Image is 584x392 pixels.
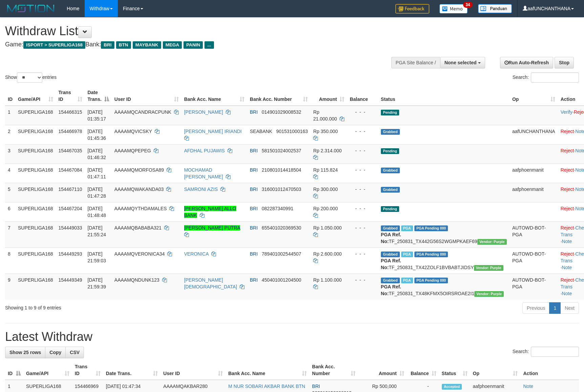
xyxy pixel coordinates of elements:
span: Copy 655401020369530 to clipboard [262,225,301,231]
td: SUPERLIGA168 [15,144,56,164]
td: SUPERLIGA168 [15,202,56,221]
span: Copy 316001012470503 to clipboard [262,187,301,192]
a: Reject [561,225,574,231]
span: MAYBANK [133,41,161,49]
th: Status: activate to sort column ascending [439,361,470,380]
a: MOCHAMAD [PERSON_NAME] [184,167,223,179]
span: [DATE] 21:55:24 [88,225,106,237]
td: 4 [5,164,15,183]
td: 7 [5,221,15,247]
span: Copy 014901029008532 to clipboard [262,109,301,115]
div: - - - [350,147,375,154]
td: SUPERLIGA168 [15,125,56,144]
th: Amount: activate to sort column ascending [310,86,347,106]
span: Vendor URL: https://trx4.1velocity.biz [474,265,503,271]
td: SUPERLIGA168 [15,183,56,202]
th: Bank Acc. Name: activate to sort column ascending [181,86,247,106]
a: Reject [561,277,574,283]
td: 6 [5,202,15,221]
a: Note [562,239,572,244]
button: None selected [440,57,485,68]
span: AAAAMQBABABA321 [114,225,161,231]
th: Amount: activate to sort column ascending [358,361,407,380]
span: ... [204,41,214,49]
span: BRI [250,109,258,115]
span: Vendor URL: https://trx4.1velocity.biz [477,239,507,245]
span: Rp 1.100.000 [313,277,342,283]
span: Show 25 rows [9,350,41,355]
span: 34 [463,2,472,8]
span: AAAAMQCANDRACPUNK [114,109,171,115]
th: User ID: activate to sort column ascending [112,86,181,106]
a: [PERSON_NAME] PUTRA [184,225,240,231]
th: Action [520,361,579,380]
div: - - - [350,224,375,231]
div: - - - [350,205,375,212]
span: Grabbed [381,129,400,135]
span: 154466315 [59,109,82,115]
span: [DATE] 21:59:03 [88,251,106,263]
span: Pending [381,206,399,212]
a: Previous [522,302,549,314]
th: Op: activate to sort column ascending [510,86,558,106]
select: Showentries [17,72,42,83]
a: [PERSON_NAME] ALLO BANK [184,206,236,218]
th: ID [5,86,15,106]
th: Game/API: activate to sort column ascending [23,361,72,380]
span: [DATE] 01:35:17 [88,109,106,122]
span: Copy 901531000163 to clipboard [276,129,308,134]
th: Date Trans.: activate to sort column descending [85,86,112,106]
a: Stop [555,57,574,68]
span: AAAAMQMORFOSA89 [114,167,164,173]
td: SUPERLIGA168 [15,221,56,247]
span: MEGA [163,41,182,49]
span: Marked by aafheankoy [401,225,413,231]
a: Reject [561,167,574,173]
td: AUTOWD-BOT-PGA [510,221,558,247]
span: Accepted [442,384,462,390]
span: Grabbed [381,187,400,193]
span: AAAAMQWAKANDA03 [114,187,164,192]
td: 2 [5,125,15,144]
span: Copy 082287340991 to clipboard [262,206,293,211]
span: Marked by aafheankoy [401,252,413,257]
span: PANIN [183,41,203,49]
b: PGA Ref. No: [381,258,401,270]
span: Rp 200.000 [313,206,338,211]
div: - - - [350,167,375,173]
h4: Game: Bank: [5,41,383,48]
th: Balance: activate to sort column ascending [407,361,439,380]
td: SUPERLIGA168 [15,164,56,183]
span: Copy 450401001204500 to clipboard [262,277,301,283]
span: Vendor URL: https://trx4.1velocity.biz [474,291,504,297]
span: BRI [312,384,320,389]
span: 154449349 [59,277,82,283]
th: Date Trans.: activate to sort column ascending [103,361,161,380]
td: AUTOWD-BOT-PGA [510,274,558,300]
th: Bank Acc. Name: activate to sort column ascending [225,361,309,380]
span: 154467204 [59,206,82,211]
span: 154467035 [59,148,82,153]
img: MOTION_logo.png [5,3,57,14]
div: - - - [350,109,375,115]
td: TF_250831_TX42ZOLF1BVBABTJIDSY [378,247,510,274]
td: TF_250831_TX442G56S2WGMPKAEF69 [378,221,510,247]
span: AAAAMQVICSKY [114,129,152,134]
a: [PERSON_NAME] [184,109,223,115]
td: 1 [5,106,15,125]
span: [DATE] 01:47:28 [88,187,106,199]
td: TF_250831_TX48KFMX5OIRSROAE2I1 [378,274,510,300]
a: Reject [561,148,574,153]
span: Marked by aafheankoy [401,278,413,283]
span: Rp 2.600.000 [313,251,342,257]
img: Feedback.jpg [395,4,429,14]
td: aafphoenmanit [510,164,558,183]
span: AAAAMQNDUNK123 [114,277,159,283]
span: ISPORT > SUPERLIGA168 [23,41,85,49]
span: BRI [250,277,258,283]
span: [DATE] 01:45:36 [88,129,106,141]
h1: Latest Withdraw [5,330,579,344]
th: Trans ID: activate to sort column ascending [56,86,85,106]
span: BRI [250,148,258,153]
span: BTN [116,41,131,49]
